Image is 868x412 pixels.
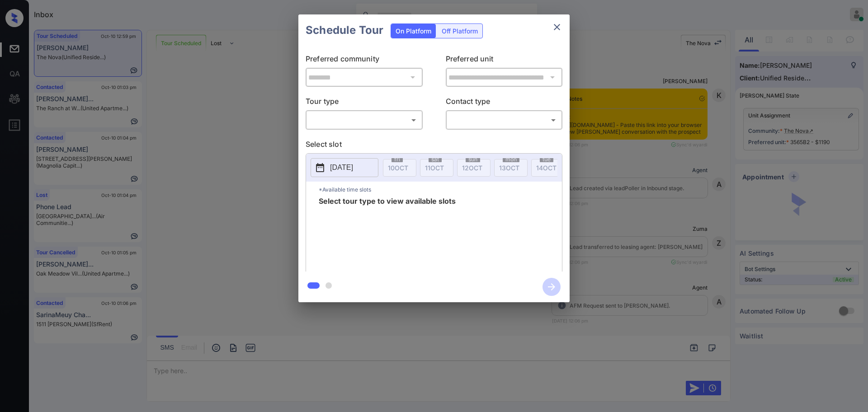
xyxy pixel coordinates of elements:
p: Contact type [446,96,563,110]
p: Select slot [306,139,562,153]
div: On Platform [391,24,436,38]
p: [DATE] [330,162,353,173]
p: *Available time slots [319,182,562,197]
div: Off Platform [437,24,482,38]
button: [DATE] [311,158,378,177]
h2: Schedule Tour [298,14,391,46]
p: Preferred unit [446,53,563,68]
span: Select tour type to view available slots [319,197,456,270]
button: close [548,18,566,36]
p: Tour type [306,96,423,110]
p: Preferred community [306,53,423,68]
